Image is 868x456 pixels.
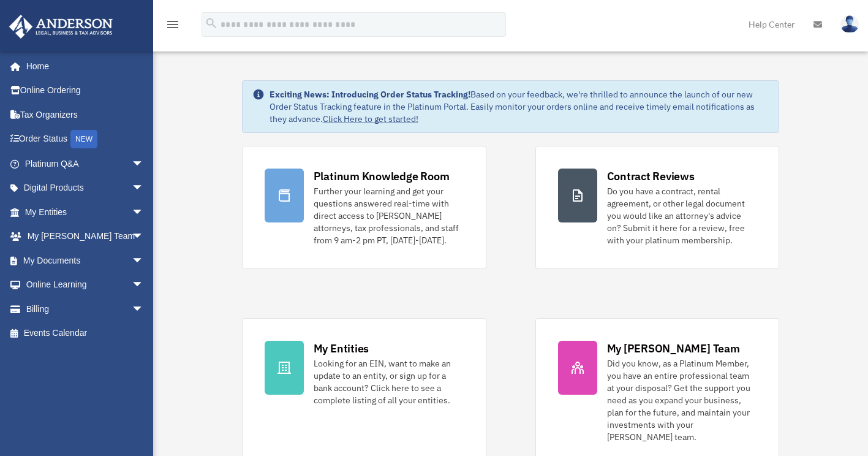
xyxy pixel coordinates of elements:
a: Contract Reviews Do you have a contract, rental agreement, or other legal document you would like... [535,146,780,269]
span: arrow_drop_down [132,200,156,225]
a: Click Here to get started! [323,113,418,124]
a: Online Ordering [9,78,162,103]
span: arrow_drop_down [132,273,156,298]
div: Platinum Knowledge Room [314,169,450,184]
span: arrow_drop_down [132,176,156,201]
div: Do you have a contract, rental agreement, or other legal document you would like an attorney's ad... [607,185,757,246]
a: Online Learningarrow_drop_down [9,273,162,297]
a: Home [9,54,156,78]
i: search [205,17,218,30]
a: Platinum Knowledge Room Further your learning and get your questions answered real-time with dire... [242,146,486,269]
a: Platinum Q&Aarrow_drop_down [9,151,162,176]
a: Billingarrow_drop_down [9,297,162,321]
a: My Documentsarrow_drop_down [9,248,162,273]
div: Based on your feedback, we're thrilled to announce the launch of our new Order Status Tracking fe... [270,88,769,125]
div: My [PERSON_NAME] Team [607,341,740,356]
a: Digital Productsarrow_drop_down [9,176,162,200]
span: arrow_drop_down [132,297,156,322]
img: User Pic [840,15,859,33]
span: arrow_drop_down [132,151,156,177]
div: Further your learning and get your questions answered real-time with direct access to [PERSON_NAM... [314,185,464,246]
strong: Exciting News: Introducing Order Status Tracking! [270,89,470,100]
div: Did you know, as a Platinum Member, you have an entire professional team at your disposal? Get th... [607,357,757,443]
div: Looking for an EIN, want to make an update to an entity, or sign up for a bank account? Click her... [314,357,464,406]
i: menu [165,17,180,32]
a: Tax Organizers [9,102,162,127]
div: NEW [70,130,97,148]
span: arrow_drop_down [132,224,156,249]
a: My Entitiesarrow_drop_down [9,200,162,224]
a: Events Calendar [9,321,162,346]
div: My Entities [314,341,369,356]
a: menu [165,21,180,32]
a: My [PERSON_NAME] Teamarrow_drop_down [9,224,162,249]
div: Contract Reviews [607,169,695,184]
img: Anderson Advisors Platinum Portal [6,15,116,39]
a: Order StatusNEW [9,127,162,152]
span: arrow_drop_down [132,248,156,273]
